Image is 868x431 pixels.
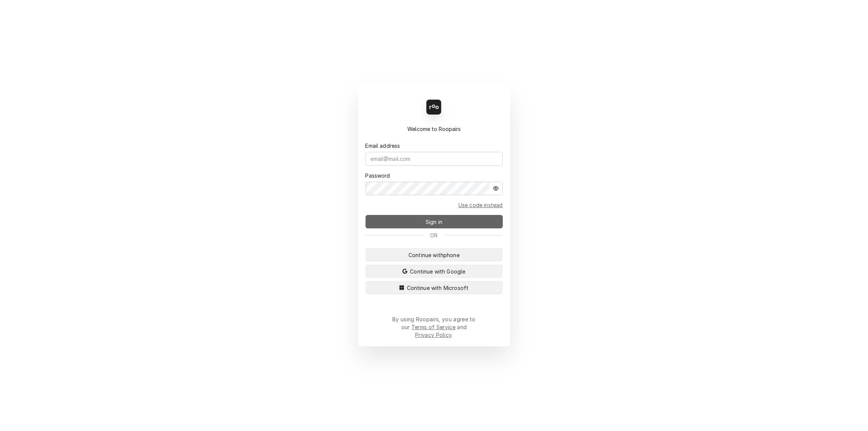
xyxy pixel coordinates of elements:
[408,268,467,275] span: Continue with Google
[366,142,400,150] label: Email address
[366,281,503,294] button: Continue with Microsoft
[366,265,503,278] button: Continue with Google
[415,332,451,338] a: Privacy Policy
[392,315,476,339] div: By using Roopairs, you agree to our and .
[366,125,503,133] div: Welcome to Roopairs
[407,251,461,259] span: Continue with phone
[411,324,455,330] a: Terms of Service
[366,231,503,239] div: Or
[366,248,503,262] button: Continue withphone
[424,218,444,226] span: Sign in
[458,201,503,209] a: Go to Email and code form
[366,215,503,228] button: Sign in
[366,172,390,179] label: Password
[366,152,503,166] input: email@mail.com
[405,284,470,292] span: Continue with Microsoft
